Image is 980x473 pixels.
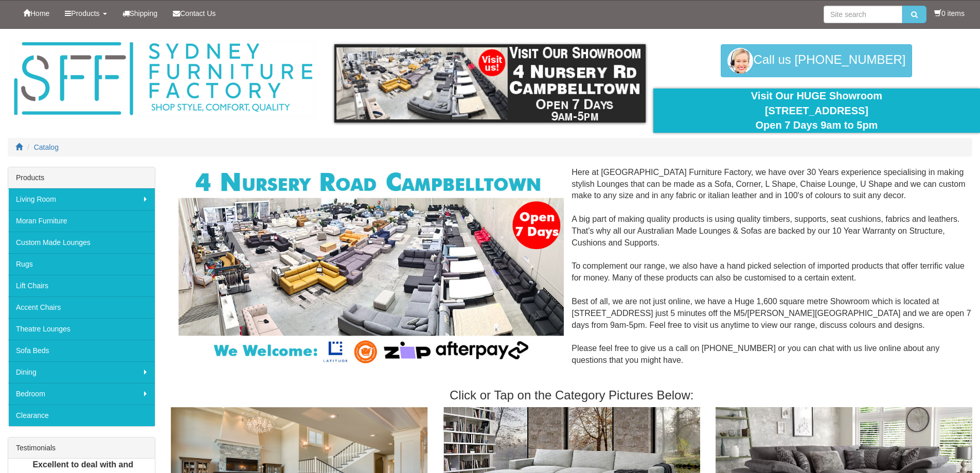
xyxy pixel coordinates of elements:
[34,143,59,151] a: Catalog
[8,167,155,188] div: Products
[8,210,155,232] a: Moran Furniture
[8,405,155,426] a: Clearance
[8,296,155,318] a: Accent Chairs
[171,167,972,378] div: Here at [GEOGRAPHIC_DATA] Furniture Factory, we have over 30 Years experience specialising in mak...
[9,39,317,119] img: Sydney Furniture Factory
[661,89,972,133] div: Visit Our HUGE Showroom [STREET_ADDRESS] Open 7 Days 9am to 5pm
[334,44,646,122] img: showroom.gif
[165,1,223,26] a: Contact Us
[8,232,155,253] a: Custom Made Lounges
[115,1,166,26] a: Shipping
[8,188,155,210] a: Living Room
[130,9,158,17] span: Shipping
[179,167,564,367] img: Corner Modular Lounges
[171,389,972,402] h3: Click or Tap on the Category Pictures Below:
[934,8,965,19] li: 0 items
[8,340,155,361] a: Sofa Beds
[57,1,114,26] a: Products
[15,1,57,26] a: Home
[180,9,216,17] span: Contact Us
[30,9,49,17] span: Home
[8,383,155,405] a: Bedroom
[8,437,155,459] div: Testimonials
[8,275,155,296] a: Lift Chairs
[824,6,902,23] input: Site search
[71,9,99,17] span: Products
[8,361,155,383] a: Dining
[8,253,155,275] a: Rugs
[8,318,155,340] a: Theatre Lounges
